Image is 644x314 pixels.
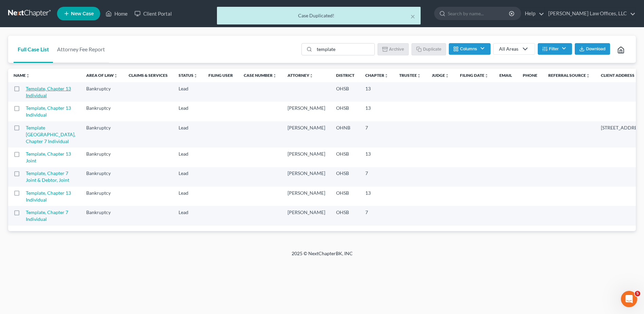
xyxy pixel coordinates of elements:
i: unfold_more [273,74,277,78]
td: 13 [360,187,394,206]
td: Bankruptcy [81,102,123,121]
th: Claims & Services [123,69,173,82]
a: Judgeunfold_more [432,73,449,78]
td: Bankruptcy [81,121,123,147]
span: Download [586,46,606,52]
a: Referral Sourceunfold_more [548,73,590,78]
i: unfold_more [484,74,489,78]
td: 13 [360,147,394,167]
td: 13 [360,102,394,121]
a: Template, Chapter 13 Joint [26,151,71,163]
a: Trusteeunfold_more [399,73,421,78]
td: OHNB [331,121,360,147]
td: 7 [360,167,394,187]
i: unfold_more [309,74,313,78]
td: [PERSON_NAME] [282,167,331,187]
a: Nameunfold_more [14,73,30,78]
input: Search by name... [314,43,374,55]
a: Template, Chapter 7 Individual [26,209,68,222]
i: unfold_more [194,74,198,78]
i: unfold_more [114,74,118,78]
th: District [331,69,360,82]
a: Chapterunfold_more [365,73,388,78]
a: Full Case List [14,36,53,63]
td: 7 [360,121,394,147]
td: Lead [173,167,203,187]
a: Template [GEOGRAPHIC_DATA], Chapter 7 Individual [26,125,75,144]
div: Case Duplicated! [222,12,415,19]
i: unfold_more [586,74,590,78]
td: Lead [173,121,203,147]
td: Lead [173,147,203,167]
td: OHSB [331,206,360,225]
a: Template, Chapter 13 Individual [26,190,71,203]
td: Lead [173,206,203,225]
a: Attorney Fee Report [53,36,109,63]
td: Bankruptcy [81,187,123,206]
td: 7 [360,206,394,225]
td: OHSB [331,82,360,102]
th: Filing User [203,69,238,82]
td: Lead [173,82,203,102]
div: All Areas [499,46,518,52]
a: Attorneyunfold_more [288,73,313,78]
td: [PERSON_NAME] [282,102,331,121]
button: Download [575,43,610,55]
td: [PERSON_NAME] [282,206,331,225]
button: Columns [449,43,490,55]
th: Phone [517,69,543,82]
th: Email [494,69,517,82]
td: 13 [360,82,394,102]
a: Template, Chapter 7 Joint & Debtor, Joint [26,170,69,183]
a: Template, Chapter 13 Individual [26,86,71,98]
a: Statusunfold_more [179,73,198,78]
td: Bankruptcy [81,82,123,102]
span: 5 [635,291,640,296]
td: [PERSON_NAME] [282,147,331,167]
td: Lead [173,102,203,121]
button: Filter [538,43,572,55]
i: unfold_more [384,74,388,78]
i: unfold_more [26,74,30,78]
td: [PERSON_NAME] [282,121,331,147]
td: Bankruptcy [81,147,123,167]
a: Area of Lawunfold_more [86,73,118,78]
td: [PERSON_NAME] [282,187,331,206]
button: × [410,12,415,20]
iframe: Intercom live chat [621,291,637,307]
td: Lead [173,187,203,206]
td: OHSB [331,102,360,121]
a: Case Numberunfold_more [244,73,277,78]
a: Filing Dateunfold_more [460,73,489,78]
i: unfold_more [445,74,449,78]
td: Bankruptcy [81,167,123,187]
td: OHSB [331,167,360,187]
i: unfold_more [417,74,421,78]
a: Template, Chapter 13 Individual [26,105,71,118]
td: OHSB [331,147,360,167]
td: Bankruptcy [81,206,123,225]
td: OHSB [331,187,360,206]
div: 2025 © NextChapterBK, INC [129,250,516,262]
